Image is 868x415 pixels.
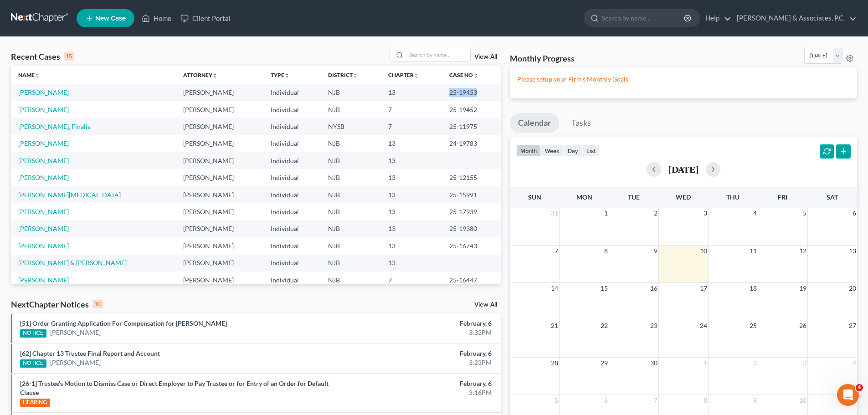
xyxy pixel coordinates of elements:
input: Search by name... [406,48,470,61]
div: NOTICE [20,329,46,338]
a: Nameunfold_more [18,72,40,78]
a: [26-1] Trustee's Motion to Dismiss Case or Direct Employer to Pay Trustee or for Entry of an Orde... [20,379,329,396]
td: 13 [381,152,442,169]
td: Individual [263,255,321,272]
span: New Case [95,15,126,22]
td: 25-19380 [442,220,501,237]
span: 27 [848,320,857,331]
td: [PERSON_NAME] [176,220,263,237]
div: 3:33PM [340,328,492,337]
td: [PERSON_NAME] [176,186,263,203]
a: [PERSON_NAME] [18,139,69,147]
td: NJB [321,237,381,254]
td: [PERSON_NAME] [176,118,263,135]
span: 13 [848,246,857,256]
button: list [582,144,600,157]
span: Tue [628,193,640,201]
span: 14 [550,283,559,294]
a: [PERSON_NAME], Finalis [18,123,90,130]
span: 4 [752,208,758,219]
td: 25-16743 [442,237,501,254]
td: Individual [263,203,321,220]
iframe: Intercom live chat [837,384,859,406]
td: NJB [321,152,381,169]
a: [PERSON_NAME] [18,157,69,164]
div: February, 6 [340,349,492,358]
td: 13 [381,169,442,186]
i: unfold_more [414,73,419,78]
a: [PERSON_NAME] [18,208,69,215]
div: February, 6 [340,379,492,388]
span: 5 [554,395,559,406]
span: 5 [802,208,807,219]
td: 25-17939 [442,203,501,220]
span: 7 [554,246,559,256]
td: NJB [321,84,381,101]
td: [PERSON_NAME] [176,84,263,101]
td: [PERSON_NAME] [176,255,263,272]
span: 8 [703,395,708,406]
button: day [564,144,582,157]
a: [51] Order Granting Application For Compensation for [PERSON_NAME] [20,319,227,327]
span: 31 [550,208,559,219]
a: [62] Chapter 13 Trustee Final Report and Account [20,349,160,357]
td: NJB [321,220,381,237]
a: [PERSON_NAME] & Associates, P.C. [732,10,857,26]
td: 13 [381,220,442,237]
span: 25 [749,320,758,331]
td: [PERSON_NAME] [176,203,263,220]
span: 17 [699,283,708,294]
td: 13 [381,135,442,152]
span: 18 [749,283,758,294]
i: unfold_more [35,73,40,78]
td: 7 [381,101,442,118]
span: 26 [798,320,807,331]
a: [PERSON_NAME][MEDICAL_DATA] [18,191,121,199]
a: Case Nounfold_more [449,72,478,78]
td: 25-19453 [442,84,501,101]
span: 9 [653,246,658,256]
a: [PERSON_NAME] [50,328,101,337]
td: 25-19452 [442,101,501,118]
div: 10 [92,300,103,308]
span: 21 [550,320,559,331]
span: 24 [699,320,708,331]
div: 3:16PM [340,388,492,397]
td: [PERSON_NAME] [176,237,263,254]
td: 13 [381,203,442,220]
td: Individual [263,237,321,254]
input: Search by name... [602,10,685,26]
a: [PERSON_NAME] [50,358,101,367]
p: Please setup your Firm's Monthly Goals [517,75,850,84]
a: View All [474,302,497,308]
button: week [541,144,564,157]
a: [PERSON_NAME] [18,276,69,284]
a: [PERSON_NAME] [18,174,69,181]
td: [PERSON_NAME] [176,152,263,169]
td: 7 [381,272,442,288]
span: Fri [778,193,787,201]
div: February, 6 [340,319,492,328]
div: NOTICE [20,359,46,368]
i: unfold_more [284,73,290,78]
a: Typeunfold_more [271,72,290,78]
a: [PERSON_NAME] [18,242,69,250]
span: 4 [852,358,857,369]
span: 1 [603,208,609,219]
span: 15 [600,283,609,294]
span: 23 [649,320,658,331]
span: 1 [703,358,708,369]
span: 22 [600,320,609,331]
a: [PERSON_NAME] [18,106,69,113]
td: 13 [381,255,442,272]
span: 20 [848,283,857,294]
span: Mon [576,193,592,201]
div: 3:23PM [340,358,492,367]
td: NJB [321,272,381,288]
a: Calendar [510,113,559,133]
td: Individual [263,84,321,101]
span: 10 [699,246,708,256]
button: month [516,144,541,157]
a: Client Portal [176,10,235,26]
span: Wed [676,193,691,201]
